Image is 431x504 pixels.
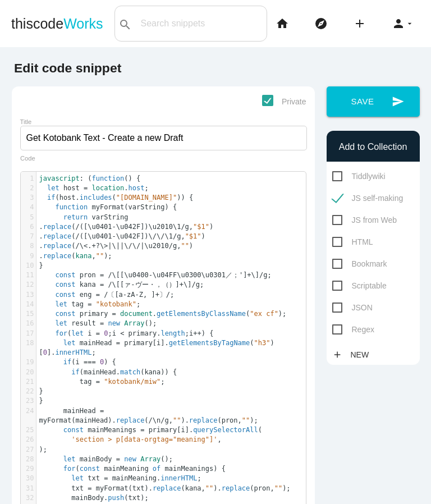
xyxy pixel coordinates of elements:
[332,142,414,152] h6: Add to Collection
[39,223,214,231] span: . ( , )
[96,291,100,299] span: =
[332,257,387,271] span: Bookmark
[21,406,36,416] div: 24
[39,310,287,318] span: . ( );
[112,329,116,337] span: i
[21,368,36,377] div: 20
[20,155,35,162] label: Code
[332,345,375,365] a: addNew
[80,378,92,386] span: tag
[21,387,36,396] div: 22
[332,279,387,293] span: Scriptable
[332,169,386,184] span: Tiddlywiki
[21,203,36,212] div: 4
[63,339,76,347] span: let
[153,484,181,492] span: replace
[80,194,112,201] span: includes
[205,484,213,492] span: ""
[116,416,145,424] span: replace
[71,474,84,482] span: let
[274,484,282,492] span: ""
[405,6,414,42] i: arrow_drop_down
[254,339,270,347] span: "h3"
[39,175,80,182] span: javascript
[115,6,135,41] button: search
[21,280,36,290] div: 12
[250,310,278,318] span: "ex cf"
[80,271,96,279] span: pron
[104,378,161,386] span: "kotobank/miw"
[80,465,100,473] span: const
[21,358,36,367] div: 19
[55,291,75,299] span: const
[63,213,88,221] span: return
[21,213,36,222] div: 5
[39,416,72,424] span: myFormat
[276,6,289,42] i: home
[39,329,214,337] span: ( ; . ; ) {
[39,407,258,424] span: ( ). ( , ). ( , );
[43,349,47,356] span: 0
[120,368,140,376] span: match
[181,242,189,250] span: ""
[96,329,100,337] span: =
[129,329,157,337] span: primary
[21,271,36,280] div: 11
[108,281,199,288] span: /\[[ァ-ヴー・，（）]+\]/g
[11,6,103,42] a: thiscodeWorks
[14,61,121,75] b: Edit code snippet
[149,416,169,424] span: /\n/g
[222,484,250,492] span: replace
[185,484,201,492] span: kana
[63,465,76,473] span: for
[100,319,104,327] span: =
[39,252,112,260] span: . ( , );
[47,184,59,192] span: let
[21,377,36,387] div: 21
[21,329,36,338] div: 17
[21,435,36,445] div: 26
[55,329,67,337] span: for
[108,319,120,327] span: new
[332,235,373,249] span: HTML
[181,426,185,434] span: i
[242,416,250,424] span: ""
[76,358,80,366] span: i
[140,455,161,463] span: Array
[173,416,181,424] span: ""
[189,329,193,337] span: i
[43,242,72,250] span: replace
[96,300,136,308] span: "kotobank"
[100,271,104,279] span: =
[76,416,108,424] span: mainHead
[104,291,170,299] span: /〔[a-zA-Z, ]+〕/
[124,455,136,463] span: new
[161,329,185,337] span: length
[39,387,43,395] span: }
[71,329,84,337] span: let
[21,290,36,300] div: 13
[80,339,112,347] span: mainHead
[88,426,136,434] span: mainMeanings
[80,455,112,463] span: mainBody
[21,484,36,493] div: 31
[116,455,120,463] span: =
[39,465,226,473] span: ( ) {
[21,474,36,483] div: 30
[39,194,194,201] span: ( . ( )) {
[161,474,197,482] span: innerHTML
[39,271,272,279] span: ;
[43,232,72,240] span: replace
[100,281,104,288] span: =
[392,86,404,117] i: send
[332,213,397,227] span: JS from Web
[21,222,36,232] div: 6
[88,329,91,337] span: i
[76,252,92,260] span: kana
[132,484,145,492] span: txt
[21,309,36,319] div: 15
[104,474,108,482] span: =
[39,203,177,211] span: ( ) {
[80,281,96,288] span: kana
[108,271,267,279] span: /\[[\u0400-\u04FF\u0300\u0301／；']+\]/g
